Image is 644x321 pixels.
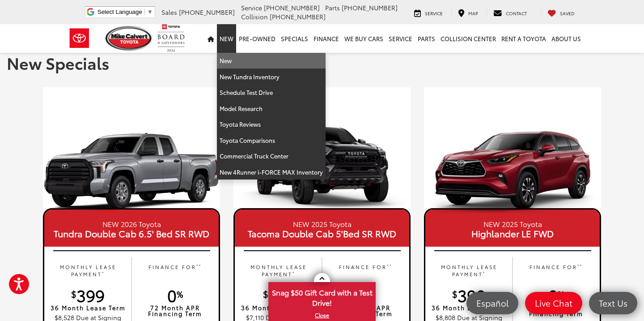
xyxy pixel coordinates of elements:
[71,287,76,300] sup: $
[386,24,415,53] a: Service
[217,69,326,85] a: New Tundra Inventory
[517,263,595,278] p: FINANCE FOR
[217,53,326,69] a: New
[430,305,508,311] p: 36 Month Lease Term
[217,148,326,164] a: Commercial Truck Center
[589,292,637,314] a: Text Us
[541,8,581,17] a: My Saved Vehicles
[43,87,220,208] img: 19_1757020322.jpg
[499,24,549,53] a: Rent a Toyota
[270,12,326,21] span: [PHONE_NUMBER]
[217,101,326,117] a: Model Research
[452,283,486,306] span: 399
[239,305,318,311] p: 36 Month Lease Term
[468,10,478,17] span: Map
[472,297,513,308] span: Español
[424,125,601,214] img: 25_Highlander_XLE_Ruby_Red_Pearl_Left
[7,54,637,72] h1: New Specials
[236,24,278,53] a: Pre-Owned
[63,24,96,53] img: Toyota
[466,292,518,314] a: Español
[217,116,326,133] a: Toyota Reviews
[432,229,593,238] span: Highlander LE FWD
[136,263,214,278] p: FINANCE FOR
[424,87,601,208] img: 19_1757020322.jpg
[241,229,402,238] span: Tacoma Double Cab 5'Bed SR RWD
[560,10,575,17] span: Saved
[530,297,577,308] span: Live Chat
[51,218,212,229] small: NEW 2026 Toyota
[179,8,235,17] span: [PHONE_NUMBER]
[425,10,443,17] span: Service
[548,283,564,306] span: 0
[415,24,438,53] a: Parts
[106,26,153,51] img: Mike Calvert Toyota
[205,24,217,53] a: Home
[594,297,632,308] span: Text Us
[311,24,342,53] a: Finance
[241,218,402,229] small: NEW 2025 Toyota
[263,283,294,306] span: 199
[263,287,268,300] sup: $
[549,24,584,53] a: About Us
[525,292,582,314] a: Live Chat
[326,263,405,278] p: FINANCE FOR
[407,8,449,17] a: Service
[241,12,268,21] span: Collision
[558,287,564,300] sup: %
[506,10,527,17] span: Contact
[451,8,485,17] a: Map
[325,3,340,12] span: Parts
[161,8,177,17] span: Sales
[49,305,127,311] p: 36 Month Lease Term
[264,3,320,12] span: [PHONE_NUMBER]
[217,133,326,149] a: Toyota Comparisons
[487,8,534,17] a: Contact
[71,283,105,306] span: 399
[278,24,311,53] a: Specials
[167,283,183,306] span: 0
[97,9,153,15] a: Select Language​
[517,305,595,317] p: 48 Month APR Financing Term
[239,263,318,278] p: MONTHLY LEASE PAYMENT
[241,3,262,12] span: Service
[217,85,326,101] a: Schedule Test Drive
[51,229,212,238] span: Tundra Double Cab 6.5' Bed SR RWD
[177,287,183,300] sup: %
[438,24,499,53] a: Collision Center
[136,305,214,317] p: 72 Month APR Financing Term
[43,125,220,214] img: 26_Tundra_SR_Double_Cab_6.5_Bed_Celestial_Silver_Metallic_Left
[342,3,398,12] span: [PHONE_NUMBER]
[147,9,153,15] span: ▼
[97,9,142,15] span: Select Language
[217,164,326,180] a: New 4Runner i-FORCE MAX Inventory
[430,263,508,278] p: MONTHLY LEASE PAYMENT
[432,218,593,229] small: NEW 2025 Toyota
[269,283,375,310] span: Snag $50 Gift Card with a Test Drive!
[217,24,236,53] a: New
[342,24,386,53] a: WE BUY CARS
[452,287,458,300] sup: $
[49,263,127,278] p: MONTHLY LEASE PAYMENT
